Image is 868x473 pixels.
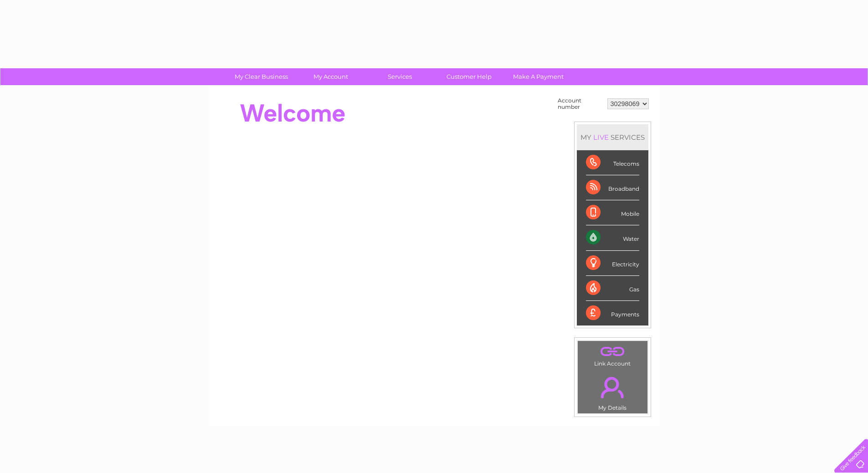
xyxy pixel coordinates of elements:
a: My Account [293,68,368,85]
div: Broadband [586,175,639,200]
td: Link Account [577,341,648,369]
div: Telecoms [586,150,639,175]
div: Water [586,225,639,250]
a: Customer Help [431,68,507,85]
a: Services [362,68,437,85]
a: My Clear Business [224,68,299,85]
div: Payments [586,301,639,326]
div: MY SERVICES [577,124,648,150]
div: LIVE [591,133,611,142]
div: Mobile [586,200,639,225]
td: My Details [577,369,648,414]
div: Gas [586,276,639,301]
td: Account number [555,95,605,112]
a: Make A Payment [501,68,576,85]
a: . [580,343,645,359]
div: Electricity [586,251,639,276]
a: . [580,371,645,403]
